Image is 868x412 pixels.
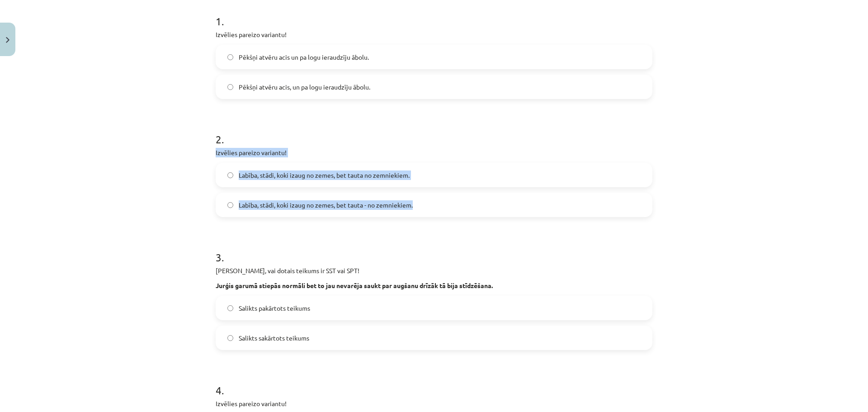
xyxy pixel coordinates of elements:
[216,281,493,289] strong: Jurģis garumā stiepās normāli bet to jau nevarēja saukt par augšanu drīzāk tā bija stīdzēšana.
[216,235,652,263] h1: 3 .
[6,37,9,43] img: icon-close-lesson-0947bae3869378f0d4975bcd49f059093ad1ed9edebbc8119c70593378902aed.svg
[216,399,652,408] p: Izvēlies pareizo variantu!
[216,30,652,39] p: Izvēlies pareizo variantu!
[239,303,310,313] span: Salikts pakārtots teikums
[227,202,233,208] input: Labība, stādi, koki izaug no zemes, bet tauta - no zemniekiem.
[216,266,652,275] p: [PERSON_NAME], vai dotais teikums ir SST vai SPT!
[227,172,233,178] input: Labība, stādi, koki izaug no zemes, bet tauta no zemniekiem.
[227,305,233,311] input: Salikts pakārtots teikums
[216,148,652,157] p: Izvēlies pareizo variantu!
[239,333,309,343] span: Salikts sakārtots teikums
[239,82,370,92] span: Pēkšņi atvēru acis, un pa logu ieraudzīju ābolu.
[239,200,413,210] span: Labība, stādi, koki izaug no zemes, bet tauta - no zemniekiem.
[227,335,233,341] input: Salikts sakārtots teikums
[216,117,652,145] h1: 2 .
[227,54,233,60] input: Pēkšņi atvēru acis un pa logu ieraudzīju ābolu.
[239,170,410,180] span: Labība, stādi, koki izaug no zemes, bet tauta no zemniekiem.
[227,84,233,90] input: Pēkšņi atvēru acis, un pa logu ieraudzīju ābolu.
[239,52,369,62] span: Pēkšņi atvēru acis un pa logu ieraudzīju ābolu.
[216,368,652,396] h1: 4 .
